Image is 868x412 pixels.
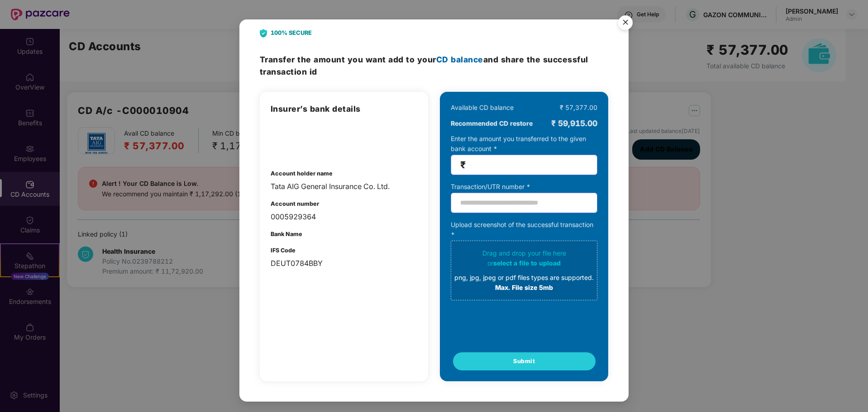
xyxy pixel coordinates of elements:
h3: Transfer the amount and share the successful transaction id [260,53,608,78]
img: svg+xml;base64,PHN2ZyB4bWxucz0iaHR0cDovL3d3dy53My5vcmcvMjAwMC9zdmciIHdpZHRoPSIyNCIgaGVpZ2h0PSIyOC... [260,29,267,38]
div: ₹ 57,377.00 [560,103,597,113]
span: CD balance [436,55,483,64]
button: Close [613,11,637,35]
div: Upload screenshot of the successful transaction * [451,220,597,301]
b: Account number [271,200,319,207]
img: GROUP_HEALTH_INSURANCE_113a5ecb-9b20-44ae-91dc-fd8e513f38d6 [271,124,318,156]
span: ₹ [460,160,466,170]
div: Tata AIG General Insurance Co. Ltd. [271,181,417,192]
div: Transaction/UTR number * [451,182,597,192]
div: or [454,259,594,269]
b: Recommended CD restore [451,118,533,128]
div: ₹ 59,915.00 [551,117,597,130]
div: Drag and drop your file here [454,249,594,293]
div: DEUT0784BBY [271,258,417,269]
b: 100% SECURE [271,28,312,38]
div: Enter the amount you transferred to the given bank account * [451,134,597,175]
div: 0005929364 [271,211,417,223]
span: Drag and drop your file hereorselect a file to uploadpng, jpg, jpeg or pdf files types are suppor... [451,242,597,300]
h3: Insurer’s bank details [271,103,417,115]
div: Available CD balance [451,103,514,113]
img: svg+xml;base64,PHN2ZyB4bWxucz0iaHR0cDovL3d3dy53My5vcmcvMjAwMC9zdmciIHdpZHRoPSI1NiIgaGVpZ2h0PSI1Ni... [613,11,638,37]
div: Max. File size 5mb [454,283,594,293]
b: Account holder name [271,170,333,177]
span: select a file to upload [493,260,561,267]
b: IFS Code [271,247,296,254]
b: Bank Name [271,231,302,237]
button: Submit [453,352,596,370]
span: you want add to your [348,55,483,64]
div: png, jpg, jpeg or pdf files types are supported. [454,273,594,283]
span: Submit [513,357,535,366]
